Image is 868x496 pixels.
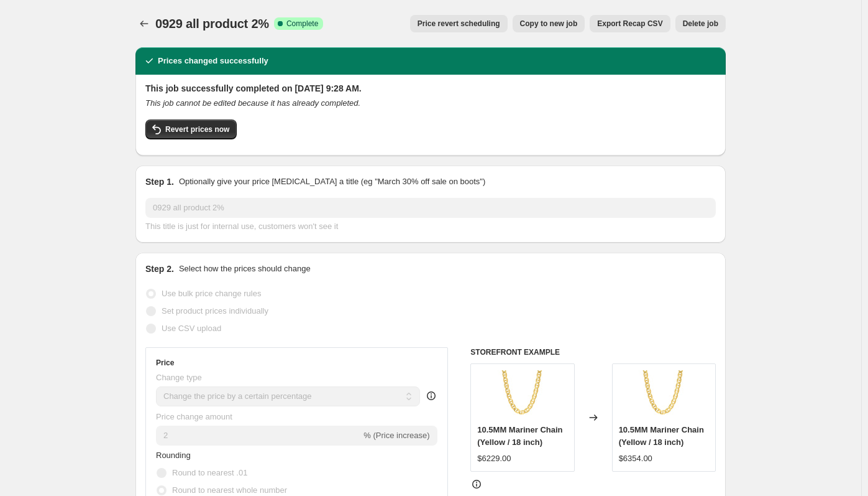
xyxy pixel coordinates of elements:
input: 30% off holiday sale [145,198,716,218]
span: Change type [156,373,202,382]
div: help [425,390,437,402]
h6: STOREFRONT EXAMPLE [470,347,716,357]
span: % (Price increase) [363,431,429,440]
div: $6354.00 [619,452,652,465]
span: 10.5MM Mariner Chain (Yellow / 18 inch) [619,425,704,447]
span: Copy to new job [520,19,578,29]
span: This title is just for internal use, customers won't see it [145,222,338,231]
i: This job cannot be edited because it has already completed. [145,98,360,108]
h3: Price [156,358,174,368]
button: Price change jobs [135,15,153,32]
span: Set product prices individually [162,306,268,316]
button: Copy to new job [513,15,585,32]
button: Revert prices now [145,119,237,139]
span: Revert prices now [165,124,229,134]
img: 10.5MM_mariner_80x.jpg [639,370,688,420]
div: $6229.00 [477,452,511,465]
input: -15 [156,426,361,446]
h2: Step 2. [145,263,174,275]
span: Use CSV upload [162,324,221,333]
img: 10.5MM_mariner_80x.jpg [498,370,547,420]
span: 0929 all product 2% [155,17,269,30]
span: Use bulk price change rules [162,289,261,298]
button: Export Recap CSV [590,15,670,32]
h2: Prices changed successfully [158,55,268,67]
button: Delete job [675,15,726,32]
span: Export Recap CSV [597,19,662,29]
h2: Step 1. [145,175,174,188]
span: Rounding [156,451,191,460]
span: Delete job [683,19,718,29]
span: Round to nearest .01 [172,468,247,477]
p: Select how the prices should change [179,263,311,275]
p: Optionally give your price [MEDICAL_DATA] a title (eg "March 30% off sale on boots") [179,175,485,188]
button: Price revert scheduling [410,15,508,32]
h2: This job successfully completed on [DATE] 9:28 AM. [145,82,716,95]
span: Round to nearest whole number [172,485,287,495]
span: Price change amount [156,412,232,421]
span: Price revert scheduling [418,19,500,29]
span: Complete [286,19,318,29]
span: 10.5MM Mariner Chain (Yellow / 18 inch) [477,425,562,447]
